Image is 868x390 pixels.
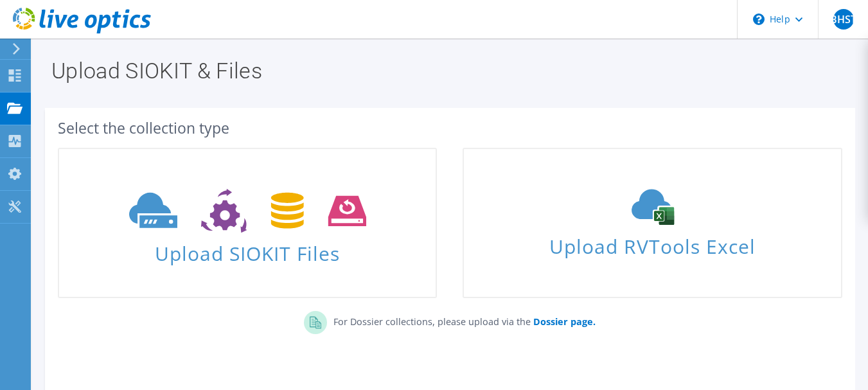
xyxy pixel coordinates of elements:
[327,311,596,329] p: For Dossier collections, please upload via the
[464,229,840,257] span: Upload RVTools Excel
[59,236,436,263] span: Upload SIOKIT Files
[533,315,596,328] b: Dossier page.
[58,148,437,298] a: Upload SIOKIT Files
[58,121,842,135] div: Select the collection type
[531,315,596,328] a: Dossier page.
[51,60,842,82] h1: Upload SIOKIT & Files
[753,13,765,25] svg: \n
[463,148,842,298] a: Upload RVTools Excel
[833,9,854,30] span: BHST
